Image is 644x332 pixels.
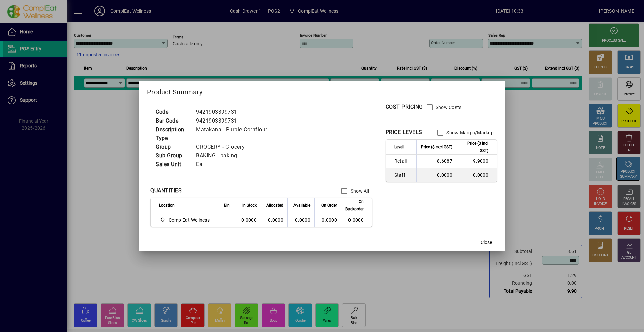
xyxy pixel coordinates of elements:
[152,151,193,160] td: Sub Group
[457,155,497,168] td: 9.9000
[461,140,488,154] span: Price ($ incl GST)
[193,151,275,160] td: BAKING - baking
[287,213,314,227] td: 0.0000
[224,202,230,209] span: Bin
[394,158,412,164] span: Retail
[345,198,364,213] span: On Backorder
[193,116,275,125] td: 9421903399731
[421,143,452,151] span: Price ($ excl GST)
[152,125,193,134] td: Description
[434,104,462,111] label: Show Costs
[394,143,404,151] span: Level
[481,239,492,246] span: Close
[476,237,497,249] button: Close
[159,202,175,209] span: Location
[266,202,283,209] span: Allocated
[261,213,287,227] td: 0.0000
[386,128,422,136] div: PRICE LEVELS
[394,172,412,178] span: Staff
[242,202,257,209] span: In Stock
[321,202,337,209] span: On Order
[445,129,494,136] label: Show Margin/Markup
[293,202,310,209] span: Available
[159,216,212,224] span: ComplEat Wellness
[416,155,457,168] td: 8.6087
[152,134,193,143] td: Type
[234,213,261,227] td: 0.0000
[322,217,337,223] span: 0.0000
[169,217,210,223] span: ComplEat Wellness
[152,160,193,169] td: Sales Unit
[193,160,275,169] td: Ea
[193,125,275,134] td: Matakana - Purple Cornflour
[457,168,497,182] td: 0.0000
[193,108,275,116] td: 9421903399731
[150,187,182,195] div: QUANTITIES
[386,103,423,111] div: COST PRICING
[152,116,193,125] td: Bar Code
[349,188,369,194] label: Show All
[139,81,505,100] h2: Product Summary
[152,143,193,151] td: Group
[193,143,275,151] td: GROCERY - Grocery
[416,168,457,182] td: 0.0000
[152,108,193,116] td: Code
[341,213,372,227] td: 0.0000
